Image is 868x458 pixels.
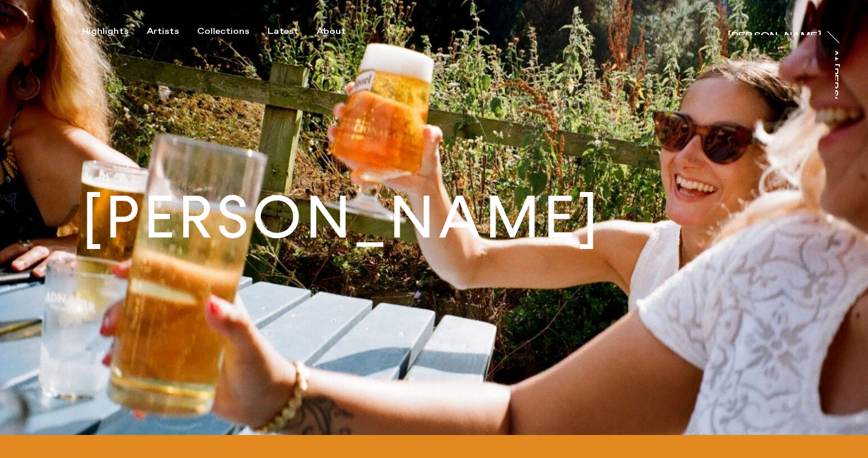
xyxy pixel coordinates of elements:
[267,26,298,37] div: Latest
[82,26,147,37] button: Highlights
[147,26,179,37] div: Artists
[197,26,249,37] div: Collections
[829,49,839,158] div: At [PERSON_NAME]
[728,23,821,35] a: [PERSON_NAME]
[147,26,197,37] button: Artists
[82,188,602,247] h1: [PERSON_NAME]
[835,49,847,99] a: At [PERSON_NAME]
[317,26,364,37] button: About
[82,26,129,37] div: Highlights
[317,26,346,37] div: About
[267,26,317,37] button: Latest
[197,26,267,37] button: Collections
